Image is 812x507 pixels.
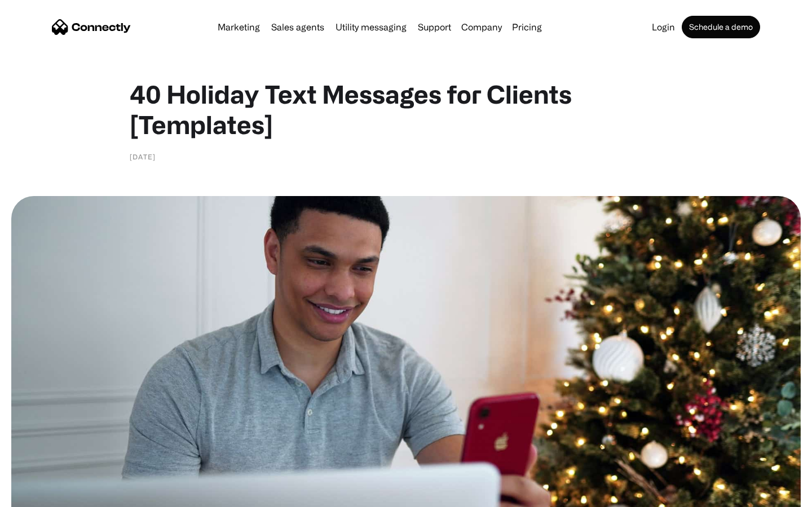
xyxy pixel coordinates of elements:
aside: Language selected: English [11,487,68,503]
div: Company [461,19,502,35]
a: Support [413,23,456,32]
a: Pricing [507,23,546,32]
ul: Language list [23,487,68,503]
a: Login [647,23,679,32]
a: Marketing [213,23,264,32]
h1: 40 Holiday Text Messages for Clients [Templates] [130,79,682,140]
a: Sales agents [267,23,329,32]
div: [DATE] [130,151,156,162]
a: Schedule a demo [682,16,760,38]
a: Utility messaging [331,23,411,32]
